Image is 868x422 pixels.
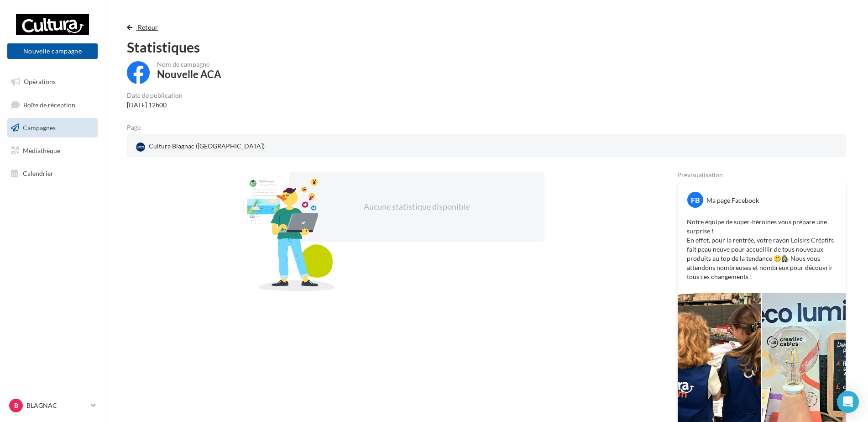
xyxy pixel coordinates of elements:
div: Page [127,124,148,131]
div: [DATE] 12h00 [127,100,183,110]
a: Calendrier [5,164,99,183]
span: B [14,401,18,410]
a: Boîte de réception [5,95,99,115]
a: Médiathèque [5,141,99,160]
div: Nom de campagne [157,61,221,68]
p: BLAGNAC [26,401,87,410]
div: Aucune statistique disponible [318,201,515,213]
div: Prévisualisation [677,172,846,178]
span: Boîte de réception [23,100,75,108]
a: B BLAGNAC [7,397,98,414]
div: FB [687,192,703,208]
p: Notre équipe de super-héroines vous prépare une surprise ! En effet, pour la rentrée, votre rayon... [687,217,837,281]
div: Cultura Blagnac ([GEOGRAPHIC_DATA]) [134,140,267,153]
span: Calendrier [23,169,53,177]
span: Campagnes [23,124,56,132]
div: Date de publication [127,92,183,99]
div: Nouvelle ACA [157,69,221,79]
span: Médiathèque [23,147,60,154]
a: Campagnes [5,118,99,137]
button: Retour [127,22,162,33]
div: Open Intercom Messenger [837,391,859,413]
a: Opérations [5,72,99,91]
a: Cultura Blagnac ([GEOGRAPHIC_DATA]) [134,140,369,153]
div: Ma page Facebook [706,196,759,205]
span: Retour [138,23,158,31]
button: Nouvelle campagne [7,43,98,59]
div: Statistiques [127,40,846,54]
span: Opérations [24,78,56,85]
